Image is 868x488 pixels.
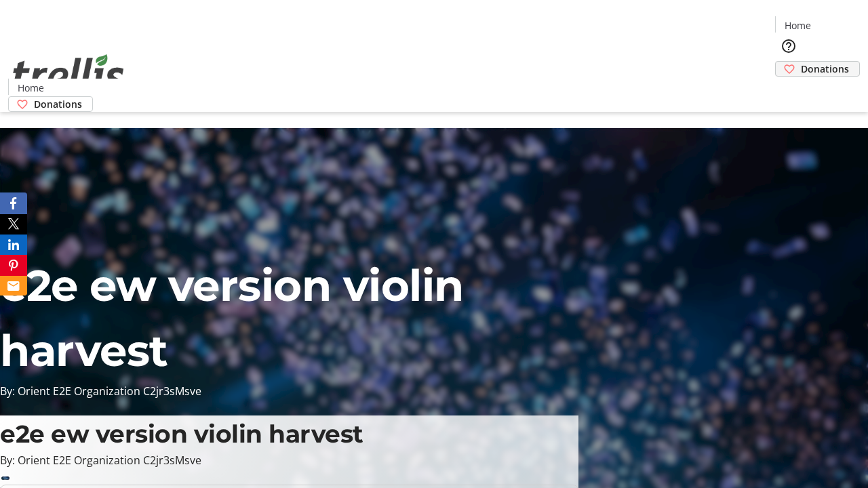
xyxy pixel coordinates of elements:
[775,61,860,77] a: Donations
[801,62,849,76] span: Donations
[785,18,811,33] span: Home
[775,33,802,60] button: Help
[776,18,819,33] a: Home
[8,96,93,112] a: Donations
[9,81,52,95] a: Home
[18,81,44,95] span: Home
[775,77,802,104] button: Cart
[34,97,82,111] span: Donations
[8,39,129,107] img: Orient E2E Organization C2jr3sMsve's Logo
